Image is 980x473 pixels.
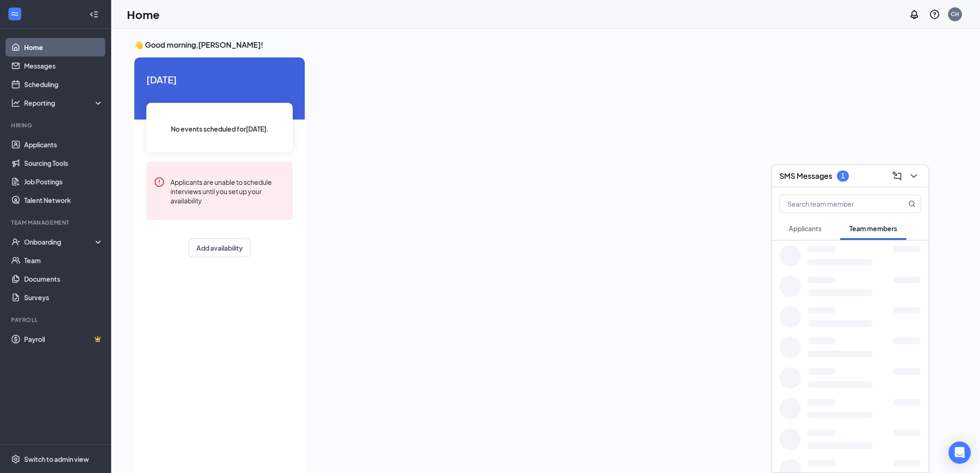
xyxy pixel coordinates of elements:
button: Add availability [188,239,251,257]
svg: WorkstreamLogo [10,9,19,19]
h3: SMS Messages [779,171,832,181]
a: Home [24,38,103,57]
svg: ComposeMessage [892,170,903,182]
h1: Home [127,6,160,22]
svg: ChevronDown [908,170,919,182]
div: Open Intercom Messenger [949,441,971,464]
div: Payroll [11,316,101,324]
button: ComposeMessage [890,169,905,183]
span: [DATE] [146,72,293,87]
a: PayrollCrown [24,330,103,348]
span: Team members [849,224,897,233]
svg: Error [154,177,165,188]
svg: MagnifyingGlass [908,200,916,208]
div: Team Management [11,219,101,227]
span: Applicants [789,224,822,233]
div: Reporting [24,98,104,107]
a: Talent Network [24,191,103,209]
svg: QuestionInfo [929,9,940,20]
div: Hiring [11,121,101,129]
div: CH [951,10,959,18]
div: Switch to admin view [24,454,89,464]
span: No events scheduled for [DATE] . [171,124,269,134]
a: Scheduling [24,75,103,94]
button: ChevronDown [906,169,921,183]
svg: Settings [11,454,20,464]
h3: 👋 Good morning, [PERSON_NAME] ! [134,40,831,50]
a: Applicants [24,135,103,154]
div: Onboarding [24,237,95,246]
a: Surveys [24,288,103,307]
input: Search team member [780,195,890,213]
a: Messages [24,57,103,75]
svg: Collapse [89,10,99,19]
svg: Analysis [11,98,20,107]
a: Team [24,251,103,270]
a: Sourcing Tools [24,154,103,172]
svg: Notifications [909,9,920,20]
a: Documents [24,270,103,288]
div: 1 [841,172,845,180]
div: Applicants are unable to schedule interviews until you set up your availability. [170,177,285,205]
a: Job Postings [24,172,103,191]
svg: UserCheck [11,237,20,246]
